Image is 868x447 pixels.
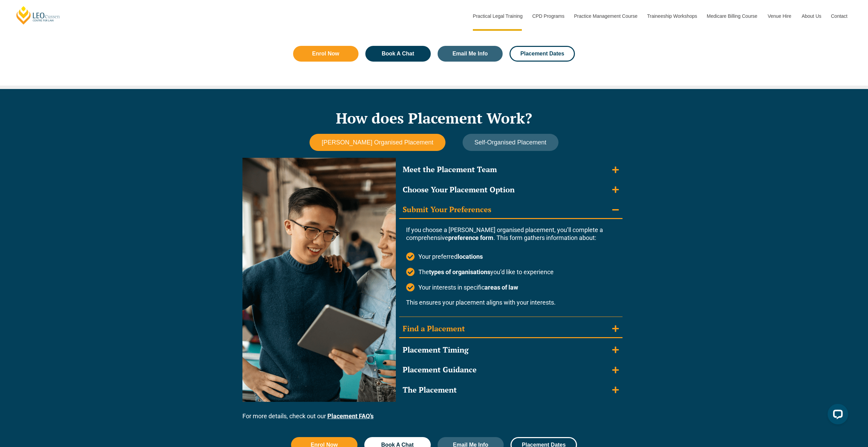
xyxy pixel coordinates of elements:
[438,46,503,62] a: Email Me Info
[403,324,465,334] div: Find a Placement
[293,46,358,62] a: Enrol Now
[382,51,414,56] span: Book A Chat
[417,283,518,291] span: Your interests in specific
[429,268,490,276] strong: types of organisations
[406,226,616,242] p: If you choose a [PERSON_NAME] organised placement, you’ll complete a comprehensive . This form ga...
[365,46,431,62] a: Book A Chat
[510,46,575,62] a: Placement Dates
[485,284,518,291] strong: areas of law
[642,1,702,31] a: Traineeship Workshops
[417,253,483,260] span: Your preferred
[399,181,622,198] summary: Choose Your Placement Option
[403,345,468,355] div: Placement Timing
[399,342,622,358] summary: Placement Timing
[399,320,622,338] summary: Find a Placement
[15,5,61,25] a: [PERSON_NAME] Centre for Law
[569,1,642,31] a: Practice Management Course
[399,161,622,178] summary: Meet the Placement Team
[242,412,326,420] span: For more details, check out our
[520,51,564,56] span: Placement Dates
[822,401,851,430] iframe: LiveChat chat widget
[399,161,622,398] div: Accordion. Open links with Enter or Space, close with Escape, and navigate with Arrow Keys
[527,1,569,31] a: CPD Programs
[399,361,622,378] summary: Placement Guidance
[312,51,339,56] span: Enrol Now
[403,205,491,215] div: Submit Your Preferences
[399,201,622,219] summary: Submit Your Preferences
[403,185,515,195] div: Choose Your Placement Option
[468,1,527,31] a: Practical Legal Training
[826,1,853,31] a: Contact
[403,165,497,175] div: Meet the Placement Team
[239,110,629,127] h2: How does Placement Work?
[448,234,493,241] strong: preference form
[239,134,629,405] div: Tabs. Open items with Enter or Space, close with Escape and navigate using the Arrow keys.
[457,253,483,260] strong: locations
[399,382,622,398] summary: The Placement
[796,1,826,31] a: About Us
[403,385,457,395] div: The Placement
[406,298,616,306] p: This ensures your placement aligns with your interests.
[322,139,433,146] span: [PERSON_NAME] Organised Placement
[417,268,554,276] span: The you’d like to experience
[475,139,546,146] span: Self-Organised Placement
[403,365,477,375] div: Placement Guidance
[452,51,488,56] span: Email Me Info
[763,1,796,31] a: Venue Hire
[327,412,374,420] a: Placement FAQ’s
[702,1,763,31] a: Medicare Billing Course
